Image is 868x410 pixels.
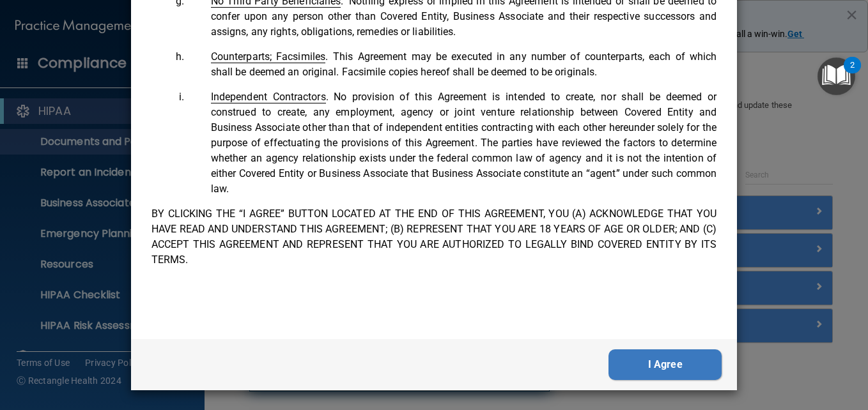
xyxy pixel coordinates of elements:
[187,49,717,80] li: This Agreement may be executed in any number of counterparts, each of which shall be deemed an or...
[211,91,329,103] span: .
[608,349,722,380] button: I Agree
[211,50,328,63] span: .
[211,91,326,103] span: Independent Contractors
[818,57,855,95] button: Open Resource Center, 2 new notifications
[850,65,855,82] div: 2
[151,206,717,268] p: BY CLICKING THE “I AGREE” BUTTON LOCATED AT THE END OF THIS AGREEMENT, YOU (A) ACKNOWLEDGE THAT Y...
[211,50,325,63] span: Counterparts; Facsimiles
[187,89,717,197] li: No provision of this Agreement is intended to create, nor shall be deemed or construed to create,...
